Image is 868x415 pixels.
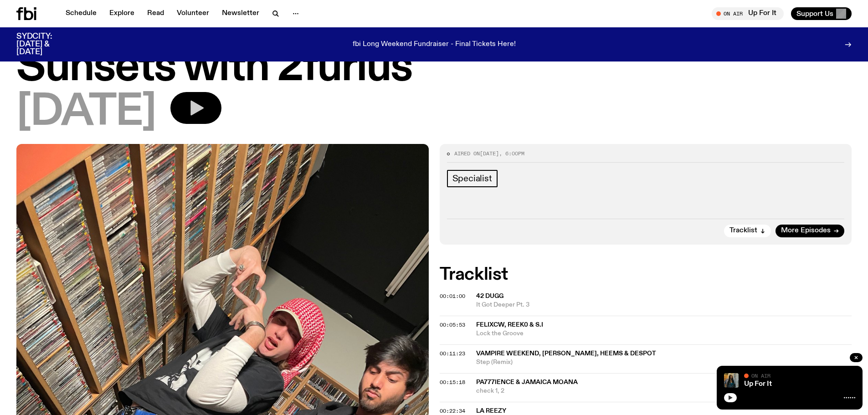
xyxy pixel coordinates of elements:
span: , 6:00pm [499,150,524,157]
a: Specialist [447,170,498,187]
p: fbi Long Weekend Fundraiser - Final Tickets Here! [353,41,516,49]
span: FELIXCW, Reek0 & S.I [476,322,543,328]
span: 00:15:18 [440,379,465,386]
span: 00:11:23 [440,350,465,357]
span: pa777ience & Jamaica Moana [476,379,578,385]
a: Explore [104,7,140,20]
a: Volunteer [171,7,215,20]
span: 00:22:34 [440,407,465,415]
button: On AirUp For It [712,7,784,20]
button: 00:01:00 [440,294,465,299]
span: Tracklist [729,227,757,234]
a: Up For It [744,380,772,388]
span: 42 Dugg [476,293,503,299]
button: 00:15:18 [440,380,465,385]
button: 00:22:34 [440,409,465,414]
span: Lock the Groove [476,329,852,338]
span: Aired on [454,150,480,157]
span: Step (Remix) [476,358,852,367]
img: Ify - a Brown Skin girl with black braided twists, looking up to the side with her tongue stickin... [724,373,739,388]
span: check 1, 2 [476,387,772,395]
h1: Sunsets with 2furius [16,47,852,88]
button: 00:05:53 [440,323,465,328]
h3: SYDCITY: [DATE] & [DATE] [16,33,75,56]
span: [DATE] [480,150,499,157]
button: 00:11:23 [440,351,465,356]
a: More Episodes [776,225,844,237]
button: Tracklist [724,225,771,237]
button: Support Us [791,7,852,20]
h2: Tracklist [440,266,852,283]
span: 00:01:00 [440,292,465,300]
span: More Episodes [781,227,831,234]
span: On Air [751,373,770,379]
span: Specialist [452,174,492,184]
span: La Reezy [476,408,506,414]
span: [DATE] [16,92,156,133]
a: Schedule [60,7,102,20]
a: Newsletter [216,7,265,20]
span: 00:05:53 [440,321,465,328]
a: Read [142,7,169,20]
span: Support Us [796,10,833,18]
span: Vampire Weekend, [PERSON_NAME], Heems & Despot [476,350,656,357]
span: It Got Deeper Pt. 3 [476,301,852,309]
